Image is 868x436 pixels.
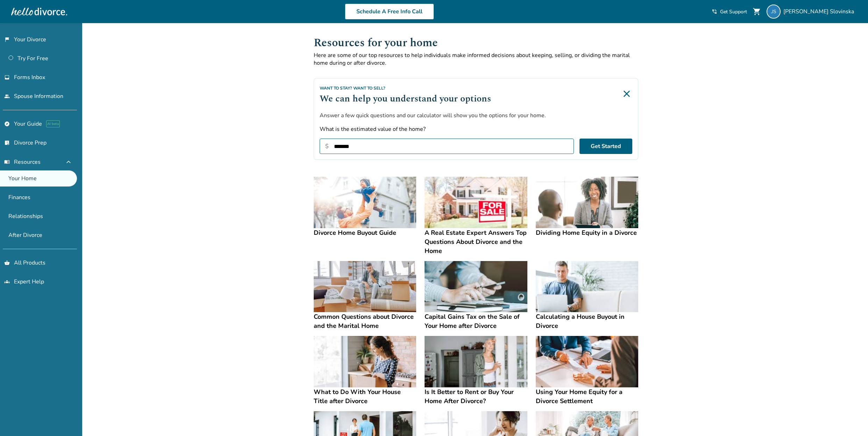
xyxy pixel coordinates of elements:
span: expand_less [64,158,73,166]
span: phone_in_talk [712,9,717,14]
h4: Using Your Home Equity for a Divorce Settlement [536,387,638,406]
span: shopping_basket [4,260,10,266]
img: jana.slovinska@gmail.com [767,5,781,19]
img: Calculating a House Buyout in Divorce [536,261,638,312]
span: explore [4,121,10,127]
img: A Real Estate Expert Answers Top Questions About Divorce and the Home [425,177,527,228]
a: What to Do With Your House Title after DivorceWhat to Do With Your House Title after Divorce [314,336,416,406]
img: Capital Gains Tax on the Sale of Your Home after Divorce [425,261,527,312]
a: Schedule A Free Info Call [345,3,434,20]
h4: Common Questions about Divorce and the Marital Home [314,312,416,330]
span: AI beta [46,120,60,127]
label: What is the estimated value of the home? [320,125,632,133]
a: Dividing Home Equity in a DivorceDividing Home Equity in a Divorce [536,177,638,237]
h2: We can help you understand your options [320,92,491,106]
span: Resources [4,158,41,166]
a: A Real Estate Expert Answers Top Questions About Divorce and the HomeA Real Estate Expert Answers... [425,177,527,255]
iframe: Chat Widget [833,402,868,436]
a: Capital Gains Tax on the Sale of Your Home after DivorceCapital Gains Tax on the Sale of Your Hom... [425,261,527,331]
p: Answer a few quick questions and our calculator will show you the options for your home. [320,111,632,120]
h4: Dividing Home Equity in a Divorce [536,228,638,237]
span: Forms Inbox [14,73,45,81]
span: inbox [4,75,10,80]
span: shopping_cart [753,7,761,16]
span: list_alt_check [4,140,10,146]
img: Divorce Home Buyout Guide [314,177,416,228]
span: menu_book [4,159,10,165]
img: Close [621,88,632,99]
img: Common Questions about Divorce and the Marital Home [314,261,416,312]
h1: Resources for your home [314,34,638,51]
p: Here are some of our top resources to help individuals make informed decisions about keeping, sel... [314,51,638,67]
h4: A Real Estate Expert Answers Top Questions About Divorce and the Home [425,228,527,255]
img: What to Do With Your House Title after Divorce [314,336,416,387]
h4: Capital Gains Tax on the Sale of Your Home after Divorce [425,312,527,330]
img: Using Your Home Equity for a Divorce Settlement [536,336,638,387]
a: phone_in_talkGet Support [712,8,747,15]
a: Using Your Home Equity for a Divorce SettlementUsing Your Home Equity for a Divorce Settlement [536,336,638,406]
button: Get Started [579,139,632,154]
span: groups [4,279,10,284]
span: people [4,93,10,99]
span: Get Support [720,8,747,15]
h4: Is It Better to Rent or Buy Your Home After Divorce? [425,387,527,406]
h4: What to Do With Your House Title after Divorce [314,387,416,406]
a: Common Questions about Divorce and the Marital HomeCommon Questions about Divorce and the Marital... [314,261,416,331]
span: Want to Stay? Want to Sell? [320,85,385,91]
img: Dividing Home Equity in a Divorce [536,177,638,228]
a: Is It Better to Rent or Buy Your Home After Divorce?Is It Better to Rent or Buy Your Home After D... [425,336,527,406]
img: Is It Better to Rent or Buy Your Home After Divorce? [425,336,527,387]
h4: Divorce Home Buyout Guide [314,228,416,237]
a: Divorce Home Buyout GuideDivorce Home Buyout Guide [314,177,416,237]
span: flag_2 [4,37,10,42]
span: [PERSON_NAME] Slovinska [783,8,857,15]
h4: Calculating a House Buyout in Divorce [536,312,638,330]
a: Calculating a House Buyout in DivorceCalculating a House Buyout in Divorce [536,261,638,331]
